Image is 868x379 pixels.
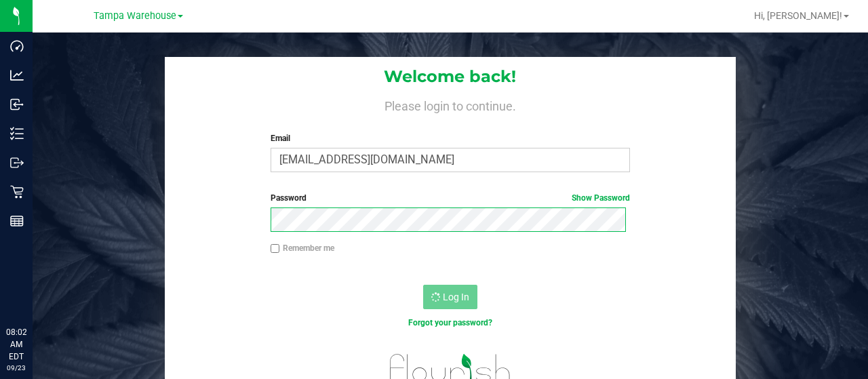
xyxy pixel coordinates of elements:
span: Hi, [PERSON_NAME]! [754,10,842,21]
inline-svg: Dashboard [10,39,24,53]
span: Password [271,193,307,203]
a: Forgot your password? [408,318,492,327]
inline-svg: Retail [10,185,24,199]
inline-svg: Inventory [10,127,24,140]
h1: Welcome back! [165,68,735,85]
inline-svg: Analytics [10,68,24,82]
inline-svg: Outbound [10,156,24,169]
label: Remember me [271,242,334,254]
p: 08:02 AM EDT [6,326,26,363]
input: Remember me [271,244,280,254]
button: Log In [423,285,477,309]
a: Show Password [572,193,630,203]
span: Log In [443,292,469,302]
h4: Please login to continue. [165,97,735,113]
p: 09/23 [6,363,26,373]
inline-svg: Reports [10,214,24,228]
inline-svg: Inbound [10,98,24,111]
span: Tampa Warehouse [94,10,176,22]
label: Email [271,132,631,144]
